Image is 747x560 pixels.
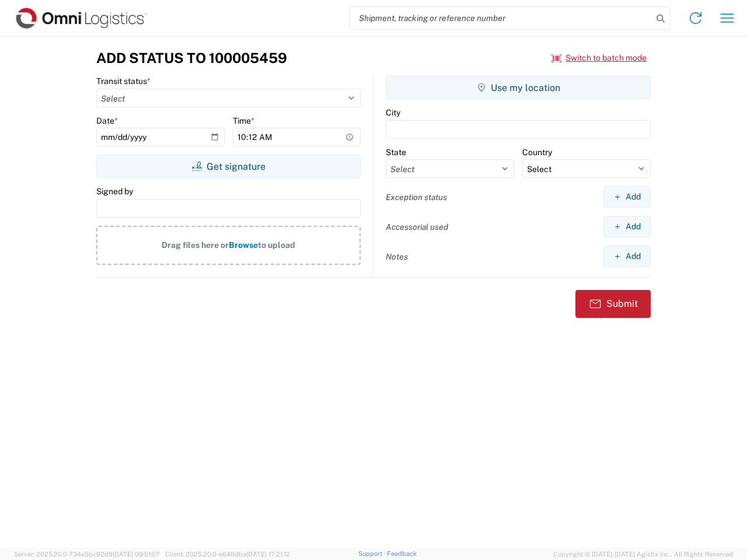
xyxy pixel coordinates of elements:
[96,76,151,86] label: Transit status
[162,240,229,250] span: Drag files here or
[386,107,400,118] label: City
[387,550,417,557] a: Feedback
[603,186,651,208] button: Add
[386,76,651,99] button: Use my location
[96,186,133,197] label: Signed by
[575,290,651,318] button: Submit
[386,222,448,232] label: Accessorial used
[233,116,254,126] label: Time
[113,551,160,558] span: [DATE] 09:51:07
[386,147,406,157] label: State
[551,48,647,68] button: Switch to batch mode
[603,246,651,267] button: Add
[553,549,733,559] span: Copyright © [DATE]-[DATE] Agistix Inc., All Rights Reserved
[350,7,652,29] input: Shipment, tracking or reference number
[246,551,290,558] span: [DATE] 17:21:12
[603,216,651,237] button: Add
[386,251,408,262] label: Notes
[14,551,160,558] span: Server: 2025.20.0-734e5bc92d9
[258,240,295,250] span: to upload
[229,240,258,250] span: Browse
[522,147,552,157] label: Country
[386,192,447,202] label: Exception status
[96,50,287,66] h3: Add Status to 100005459
[96,116,118,126] label: Date
[165,551,290,558] span: Client: 2025.20.0-e640dba
[358,550,388,557] a: Support
[96,155,361,178] button: Get signature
